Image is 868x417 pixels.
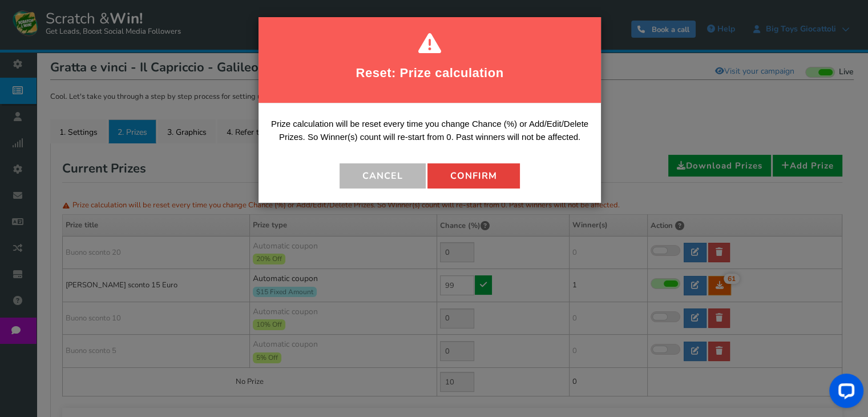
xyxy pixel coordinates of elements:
[267,118,592,152] p: Prize calculation will be reset every time you change Chance (%) or Add/Edit/Delete Prizes. So Wi...
[820,369,868,417] iframe: LiveChat chat widget
[427,163,520,189] button: Confirm
[273,57,587,89] h2: Reset: Prize calculation
[340,163,426,189] button: Cancel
